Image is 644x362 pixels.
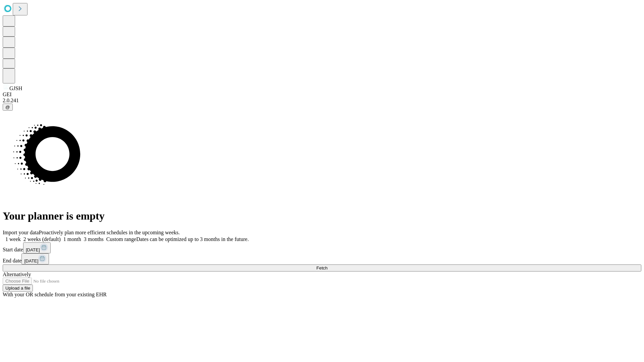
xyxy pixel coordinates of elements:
span: Fetch [316,265,327,270]
span: 1 month [63,236,81,242]
button: [DATE] [21,253,49,264]
div: End date [3,253,641,264]
div: GEI [3,92,641,98]
span: Dates can be optimized up to 3 months in the future. [136,236,249,242]
span: 2 weeks (default) [23,236,61,242]
span: Alternatively [3,271,31,277]
span: GJSH [9,85,22,91]
h1: Your planner is empty [3,210,641,222]
span: 1 week [5,236,21,242]
div: 2.0.241 [3,98,641,104]
span: [DATE] [26,247,40,252]
span: [DATE] [24,258,38,263]
span: Proactively plan more efficient schedules in the upcoming weeks. [39,230,180,235]
span: With your OR schedule from your existing EHR [3,292,107,297]
span: Custom range [106,236,136,242]
span: Import your data [3,230,39,235]
button: [DATE] [23,242,51,253]
button: Upload a file [3,285,33,292]
span: @ [5,105,10,110]
button: Fetch [3,264,641,271]
button: @ [3,104,13,111]
div: Start date [3,242,641,253]
span: 3 months [84,236,104,242]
